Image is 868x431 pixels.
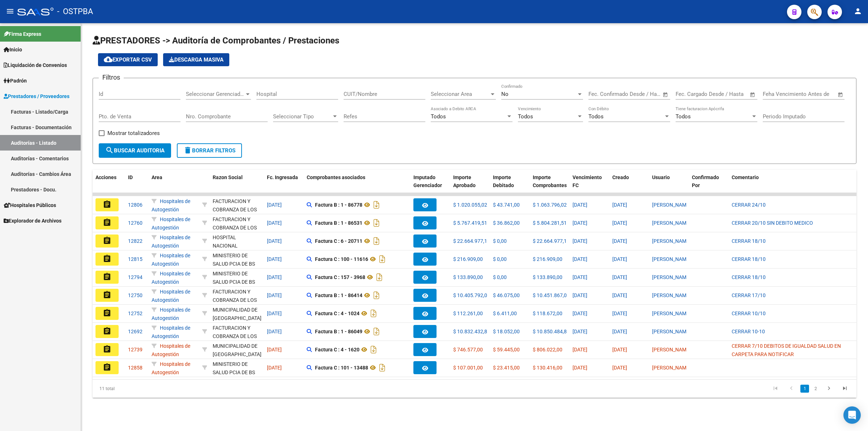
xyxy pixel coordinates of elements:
[307,174,365,180] span: Comprobantes asociados
[378,253,387,265] i: Descargar documento
[372,217,381,229] i: Descargar documento
[128,310,142,316] span: 12752
[573,310,587,316] span: [DATE]
[103,309,111,317] mat-icon: assignment
[588,91,618,97] input: Fecha inicio
[103,236,111,245] mat-icon: assignment
[152,325,190,339] span: Hospitales de Autogestión
[652,220,691,226] span: [PERSON_NAME]
[128,202,142,208] span: 12806
[264,170,304,202] datatable-header-cell: Fc. Ingresada
[107,129,160,138] span: Mostrar totalizadores
[177,143,242,158] button: Borrar Filtros
[652,274,691,280] span: [PERSON_NAME]
[149,170,199,202] datatable-header-cell: Area
[533,256,562,262] span: $ 216.909,00
[573,238,587,244] span: [DATE]
[93,35,339,46] span: PRESTADORES -> Auditoría de Comprobantes / Prestaciones
[372,326,381,337] i: Descargar documento
[128,256,142,262] span: 12815
[213,197,261,212] div: - 30715497456
[493,329,520,334] span: $ 18.052,00
[267,310,282,316] span: [DATE]
[152,361,190,375] span: Hospitales de Autogestión
[800,385,809,393] a: 1
[315,202,362,208] strong: Factura B : 1 - 86778
[612,256,627,262] span: [DATE]
[213,233,261,266] div: HOSPITAL NACIONAL PROFESOR [PERSON_NAME]
[152,234,190,249] span: Hospitales de Autogestión
[652,310,691,316] span: [PERSON_NAME]
[652,256,691,262] span: [PERSON_NAME]
[453,238,490,244] span: $ 22.664.977,18
[493,292,520,298] span: $ 46.075,00
[533,329,570,334] span: $ 10.850.484,84
[128,238,142,244] span: 12822
[732,274,766,280] span: CERRAR 18/10
[732,220,813,226] span: CERRAR 20/10 SIN DEBITO MEDICO
[689,170,729,202] datatable-header-cell: Confirmado Por
[493,202,520,208] span: $ 43.741,00
[624,91,659,97] input: Fecha fin
[213,342,261,357] div: - 30999004144
[676,113,691,120] span: Todos
[105,146,114,155] mat-icon: search
[315,329,362,334] strong: Factura B : 1 - 86049
[518,113,533,120] span: Todos
[213,360,261,385] div: MINISTERIO DE SALUD PCIA DE BS AS
[213,342,261,359] div: MUNICIPALIDAD DE [GEOGRAPHIC_DATA]
[570,170,609,202] datatable-header-cell: Vencimiento FC
[152,307,190,321] span: Hospitales de Autogestión
[729,170,855,202] datatable-header-cell: Comentario
[732,174,759,180] span: Comentario
[493,274,507,280] span: $ 0,00
[103,218,111,227] mat-icon: assignment
[732,292,766,298] span: CERRAR 17/10
[612,347,627,352] span: [DATE]
[103,272,111,281] mat-icon: assignment
[152,271,190,285] span: Hospitales de Autogestión
[810,383,821,395] li: page 2
[732,310,766,316] span: CERRAR 10/10
[98,53,158,66] button: Exportar CSV
[183,146,192,155] mat-icon: delete
[315,347,359,352] strong: Factura C : 4 - 1620
[103,345,111,354] mat-icon: assignment
[372,290,381,301] i: Descargar documento
[125,170,149,202] datatable-header-cell: ID
[128,347,142,352] span: 12739
[493,220,520,226] span: $ 36.862,00
[128,220,142,226] span: 12760
[315,256,368,262] strong: Factura C : 100 - 11616
[152,253,190,267] span: Hospitales de Autogestión
[493,256,507,262] span: $ 0,00
[267,202,282,208] span: [DATE]
[533,202,567,208] span: $ 1.063.796,02
[315,220,362,226] strong: Factura B : 1 - 86531
[652,329,691,334] span: [PERSON_NAME]
[732,238,766,244] span: CERRAR 18/10
[267,329,282,334] span: [DATE]
[152,289,190,303] span: Hospitales de Autogestión
[369,308,378,319] i: Descargar documento
[692,174,719,189] span: Confirmado Por
[4,61,67,69] span: Liquidación de Convenios
[837,90,845,99] button: Open calendar
[811,385,820,393] a: 2
[4,201,56,209] span: Hospitales Públicos
[838,385,852,393] a: go to last page
[4,92,69,100] span: Prestadores / Proveedores
[267,220,282,226] span: [DATE]
[105,147,165,154] span: Buscar Auditoria
[375,271,384,283] i: Descargar documento
[213,360,261,375] div: - 30626983398
[732,202,766,208] span: CERRAR 24/10
[612,238,627,244] span: [DATE]
[609,170,649,202] datatable-header-cell: Creado
[652,365,691,371] span: [PERSON_NAME]
[493,310,517,316] span: $ 6.411,00
[450,170,490,202] datatable-header-cell: Importe Aprobado
[453,365,483,371] span: $ 107.001,00
[213,233,261,249] div: - 30635976809
[93,170,125,202] datatable-header-cell: Acciones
